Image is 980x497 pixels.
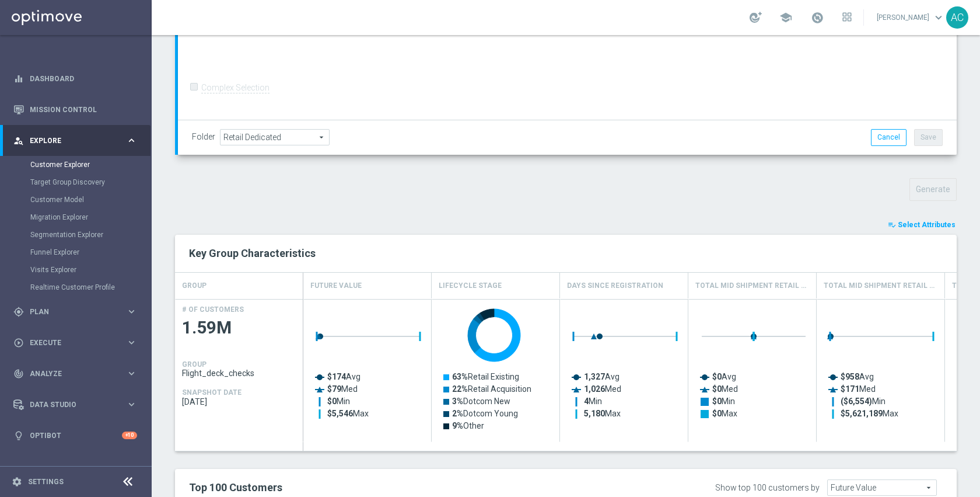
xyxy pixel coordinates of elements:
a: Realtime Customer Profile [30,283,121,292]
i: gps_fixed [13,307,24,317]
text: Dotcom New [452,397,510,406]
div: Customer Model [30,191,150,208]
h4: Lifecycle Stage [439,276,502,296]
text: Min [841,397,885,406]
button: Data Studio keyboard_arrow_right [13,400,138,409]
span: Plan [30,308,126,315]
div: +10 [122,432,137,439]
div: Funnel Explorer [30,244,150,261]
i: keyboard_arrow_right [126,368,137,379]
a: Segmentation Explorer [30,230,121,239]
h2: Key Group Characteristics [189,246,943,260]
tspan: $958 [841,372,859,381]
span: Analyze [30,370,126,377]
tspan: $0 [712,384,722,394]
tspan: 5,180 [584,409,605,418]
i: track_changes [13,369,24,379]
button: play_circle_outline Execute keyboard_arrow_right [13,338,138,347]
button: gps_fixed Plan keyboard_arrow_right [13,307,138,317]
tspan: 3% [452,397,463,406]
i: play_circle_outline [13,338,24,348]
text: Med [584,384,621,394]
span: 2025-09-02 [182,397,296,406]
text: Retail Existing [452,372,519,381]
div: Optibot [13,420,137,451]
div: Target Group Discovery [30,173,150,191]
button: playlist_add_check Select Attributes [887,218,957,231]
i: keyboard_arrow_right [126,399,137,410]
div: Press SPACE to select this row. [175,299,303,442]
button: Mission Control [13,105,138,114]
button: Save [914,129,943,145]
text: Min [584,397,602,406]
tspan: 9% [452,421,463,430]
button: lightbulb Optibot +10 [13,431,138,440]
tspan: $0 [712,397,722,406]
div: Execute [13,338,126,348]
text: Med [712,384,738,394]
div: Realtime Customer Profile [30,279,150,296]
div: Segmentation Explorer [30,226,150,244]
label: Complex Selection [201,82,269,93]
span: Execute [30,339,126,346]
text: Retail Acquisition [452,384,531,394]
button: equalizer Dashboard [13,74,138,84]
tspan: 22% [452,384,468,394]
i: playlist_add_check [888,221,896,229]
div: Migration Explorer [30,208,150,226]
tspan: $0 [712,372,722,381]
h4: GROUP [182,360,206,369]
text: Max [841,409,898,418]
text: Avg [584,372,619,381]
h4: SNAPSHOT DATE [182,388,242,397]
text: Min [712,397,735,406]
tspan: $171 [841,384,859,394]
tspan: 1,026 [584,384,605,394]
tspan: ($6,554) [841,397,872,406]
tspan: 1,327 [584,372,605,381]
h4: GROUP [182,276,206,296]
i: keyboard_arrow_right [126,306,137,317]
i: settings [12,477,22,487]
text: Avg [712,372,736,381]
a: Settings [28,478,64,485]
div: Explore [13,135,126,146]
a: Visits Explorer [30,265,121,274]
div: Customer Explorer [30,156,150,173]
div: Show top 100 customers by [715,483,820,493]
text: Max [584,409,621,418]
text: Avg [841,372,874,381]
tspan: 63% [452,372,468,381]
button: track_changes Analyze keyboard_arrow_right [13,369,138,378]
i: keyboard_arrow_right [126,337,137,348]
div: Dashboard [13,63,137,94]
text: Dotcom Young [452,409,518,418]
tspan: 4 [584,397,589,406]
span: 1.59M [182,317,296,339]
a: Mission Control [30,94,137,125]
a: Dashboard [30,63,137,94]
a: Target Group Discovery [30,178,121,187]
i: keyboard_arrow_right [126,135,137,146]
div: person_search Explore keyboard_arrow_right [13,136,138,145]
a: Funnel Explorer [30,248,121,257]
text: Other [452,421,484,430]
div: Plan [13,307,126,317]
h4: Future Value [310,276,362,296]
tspan: $0 [712,409,722,418]
span: Explore [30,137,126,144]
h4: Days Since Registration [567,276,663,296]
a: Optibot [30,420,122,451]
span: Select Attributes [898,221,956,229]
tspan: $5,621,189 [841,409,883,418]
div: Visits Explorer [30,261,150,279]
button: Cancel [871,129,907,145]
span: keyboard_arrow_down [932,11,945,24]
